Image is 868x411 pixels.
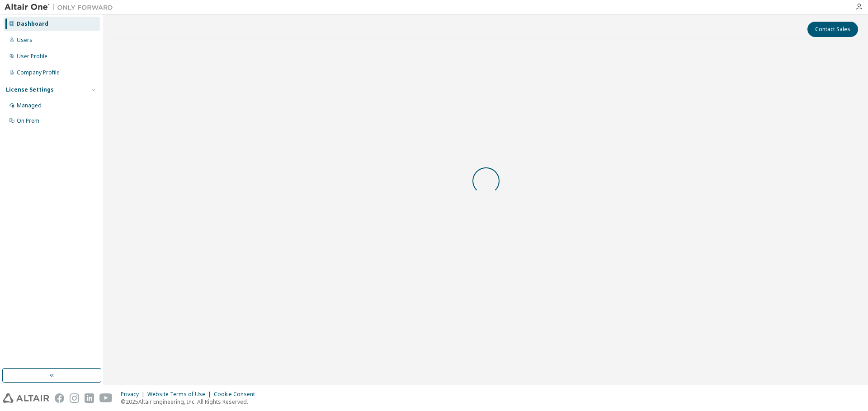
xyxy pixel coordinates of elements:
div: Dashboard [17,20,48,28]
img: altair_logo.svg [3,393,49,403]
img: linkedin.svg [85,393,94,403]
div: User Profile [17,53,47,60]
div: License Settings [6,86,54,93]
div: Privacy [121,391,147,398]
div: Website Terms of Use [147,391,214,398]
button: Contact Sales [807,22,858,37]
img: youtube.svg [99,393,113,403]
img: instagram.svg [70,393,79,403]
div: Company Profile [17,69,60,76]
p: © 2025 Altair Engineering, Inc. All Rights Reserved. [121,398,260,406]
div: Managed [17,102,42,109]
img: facebook.svg [55,393,64,403]
img: Altair One [5,3,118,12]
div: Cookie Consent [214,391,260,398]
div: On Prem [17,117,39,125]
div: Users [17,37,33,44]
